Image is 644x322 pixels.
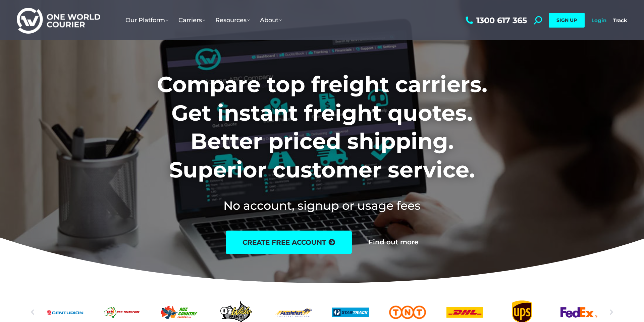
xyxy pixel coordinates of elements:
span: SIGN UP [556,17,577,23]
span: Resources [215,16,250,24]
a: 1300 617 365 [464,16,527,25]
img: One World Courier [17,7,100,34]
a: SIGN UP [549,13,585,28]
h1: Compare top freight carriers. Get instant freight quotes. Better priced shipping. Superior custom... [113,70,532,184]
h2: No account, signup or usage fees [113,197,532,214]
a: Track [613,17,627,24]
span: About [260,16,282,24]
a: Carriers [173,10,210,31]
a: Our Platform [120,10,173,31]
a: About [255,10,287,31]
span: Our Platform [125,16,168,24]
a: Find out more [369,239,418,246]
a: create free account [226,231,352,254]
a: Resources [210,10,255,31]
span: Carriers [178,16,205,24]
a: Login [591,17,606,24]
